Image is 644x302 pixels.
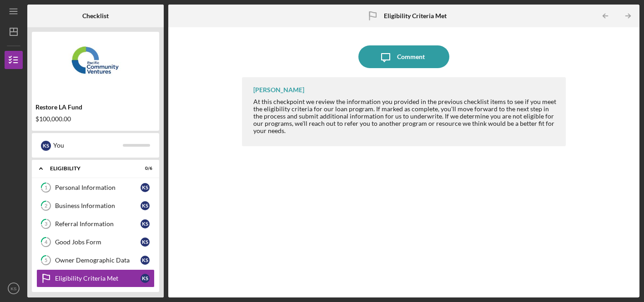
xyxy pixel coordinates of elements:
button: Comment [358,45,449,68]
a: 5Owner Demographic DataKS [36,251,155,269]
tspan: 3 [45,221,47,227]
a: 3Referral InformationKS [36,215,155,233]
div: You [53,138,123,153]
div: 0 / 6 [136,166,152,171]
div: [PERSON_NAME] [253,86,304,94]
b: Eligibility Criteria Met [384,12,447,20]
tspan: 1 [45,185,47,191]
a: 1Personal InformationKS [36,178,155,197]
tspan: 4 [45,239,48,245]
a: Eligibility Criteria MetKS [36,269,155,287]
div: Referral Information [55,220,141,228]
div: Restore LA Fund [35,104,156,111]
button: KS [5,279,23,297]
a: 4Good Jobs FormKS [36,233,155,251]
div: K S [141,274,150,283]
div: K S [141,219,150,228]
div: Good Jobs Form [55,238,141,246]
b: Checklist [82,12,109,20]
img: Product logo [32,36,159,91]
tspan: 2 [45,203,47,209]
div: $100,000.00 [35,115,156,123]
tspan: 5 [45,257,47,263]
div: Owner Demographic Data [55,257,141,264]
div: K S [141,183,150,192]
div: Eligibility Criteria Met [55,275,141,282]
div: Comment [397,45,425,68]
div: K S [41,141,51,151]
div: At this checkpoint we review the information you provided in the previous checklist items to see ... [253,98,556,134]
div: K S [141,238,150,247]
div: Business Information [55,202,141,209]
div: Personal Information [55,184,141,191]
div: Eligibility [50,166,130,171]
a: 2Business InformationKS [36,197,155,215]
div: K S [141,201,150,210]
div: K S [141,256,150,265]
text: KS [11,286,17,291]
